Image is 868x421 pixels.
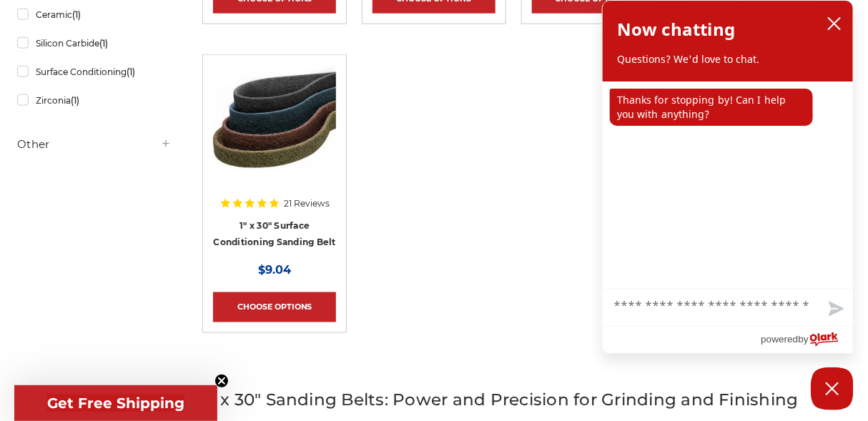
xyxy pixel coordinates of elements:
[213,65,336,227] a: 1"x30" Surface Conditioning Sanding Belts
[213,65,336,179] img: 1"x30" Surface Conditioning Sanding Belts
[17,88,172,113] a: Zirconia
[617,52,839,66] p: Questions? We'd love to chat.
[799,330,809,348] span: by
[258,263,291,277] span: $9.04
[761,327,853,353] a: Powered by Olark
[71,95,79,106] span: (1)
[761,330,798,348] span: powered
[17,31,172,56] a: Silicon Carbide
[817,293,853,326] button: Send message
[214,374,229,388] button: Close teaser
[14,385,217,421] div: Get Free ShippingClose teaser
[17,59,172,84] a: Surface Conditioning
[823,13,846,34] button: close chatbox
[17,136,172,153] h5: Other
[202,388,824,413] h2: 1" x 30" Sanding Belts: Power and Precision for Grinding and Finishing
[17,2,172,27] a: Ceramic
[610,89,813,126] p: Thanks for stopping by! Can I help you with anything?
[47,395,184,412] span: Get Free Shipping
[603,81,853,288] div: chat
[72,9,81,20] span: (1)
[811,367,854,410] button: Close Chatbox
[99,38,108,49] span: (1)
[214,220,336,247] a: 1" x 30" Surface Conditioning Sanding Belt
[213,292,336,322] a: Choose Options
[617,15,735,44] h2: Now chatting
[127,66,135,77] span: (1)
